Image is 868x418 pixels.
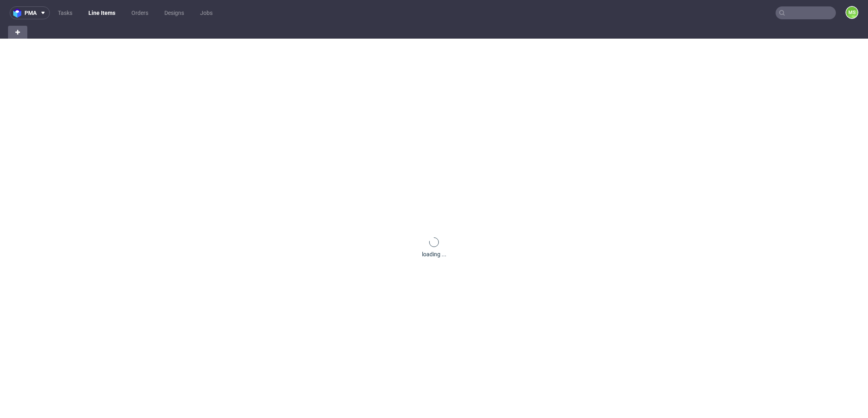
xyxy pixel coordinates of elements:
div: loading ... [422,250,446,258]
a: Orders [127,6,153,19]
button: pma [10,6,50,19]
span: pma [25,10,37,16]
a: Designs [160,6,189,19]
a: Jobs [195,6,217,19]
figcaption: MS [846,7,858,18]
a: Tasks [53,6,77,19]
a: Line Items [84,6,120,19]
img: logo [13,8,25,18]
